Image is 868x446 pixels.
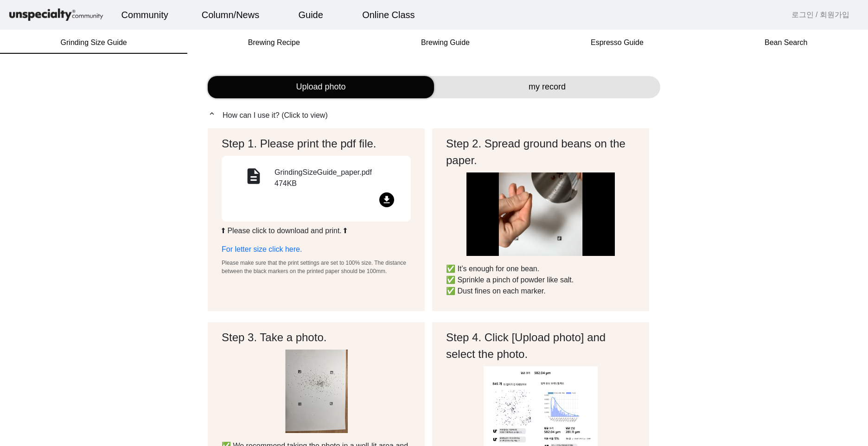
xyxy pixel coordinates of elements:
a: For letter size click here. [222,245,302,253]
span: Bean Search [765,39,808,46]
h2: Step 2. Spread ground beans on the paper. [446,135,635,169]
p: How can I use it? (Click to view) [208,109,660,121]
mat-icon: expand_less [208,109,219,118]
h2: Step 3. Take a photo. [222,329,411,346]
p: ✅ It’s enough for one bean. ✅ Sprinkle a pinch of powder like salt. ✅ Dust fines on each marker. [446,263,635,297]
a: Community [114,2,176,27]
div: GrindingSizeGuide_paper.pdf 474KB [274,167,400,192]
a: Column/News [194,2,267,27]
p: ⬆ Please click to download and print. ⬆ [222,225,411,236]
p: Please make sure that the print settings are set to 100% size. The distance between the black mar... [222,259,411,275]
mat-icon: description [243,167,265,189]
span: Brewing Guide [421,39,470,46]
a: 로그인 / 회원가입 [791,9,849,20]
a: Guide [291,2,331,27]
h2: Step 4. Click [Upload photo] and select the photo. [446,329,635,363]
img: guide [466,172,615,256]
span: Upload photo [296,81,345,93]
a: Online Class [355,2,422,27]
span: Grinding Size Guide [61,39,127,46]
h2: Step 1. Please print the pdf file. [222,135,411,152]
span: Espresso Guide [591,39,644,46]
mat-icon: file_download [379,192,394,207]
img: logo [7,7,105,23]
img: guide [285,350,348,433]
span: my record [529,81,566,93]
span: Brewing Recipe [248,39,300,46]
